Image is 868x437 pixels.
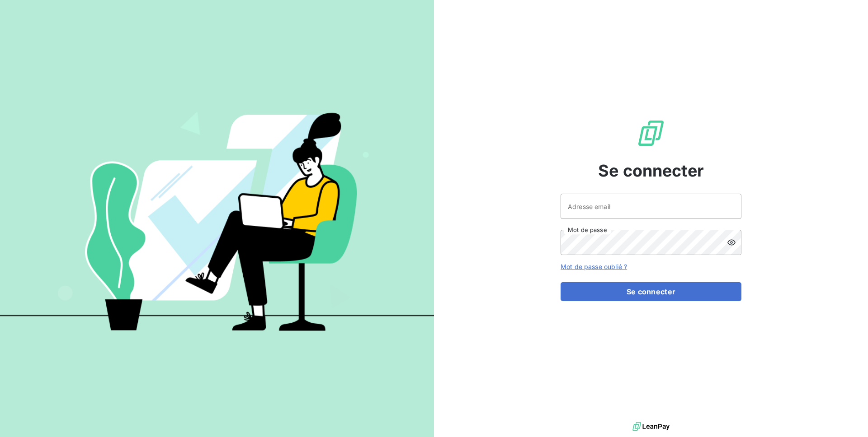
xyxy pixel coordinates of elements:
a: Mot de passe oublié ? [561,263,627,270]
img: logo [632,420,670,433]
input: placeholder [561,194,741,219]
button: Se connecter [561,282,741,301]
span: Se connecter [598,158,704,183]
img: Logo LeanPay [637,119,665,148]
